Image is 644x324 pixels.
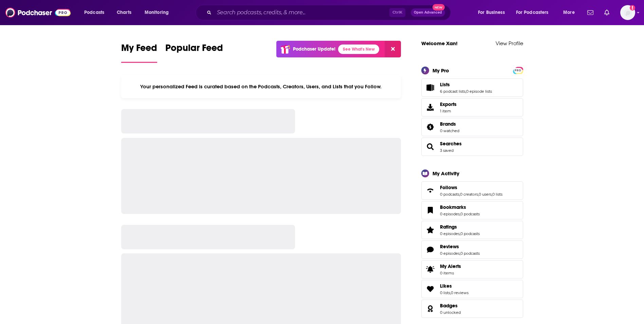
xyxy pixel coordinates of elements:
[460,192,478,197] a: 0 creators
[585,7,596,18] a: Show notifications dropdown
[459,192,460,197] span: ,
[79,7,113,18] button: open menu
[424,265,437,274] span: My Alerts
[140,7,178,18] button: open menu
[478,8,505,17] span: For Business
[440,224,457,230] span: Ratings
[440,271,461,275] span: 0 items
[424,304,437,313] a: Badges
[466,89,492,94] a: 0 episode lists
[440,310,461,315] a: 0 unlocked
[620,5,635,20] span: Logged in as xan.giglio
[492,192,502,197] a: 0 lists
[479,192,492,197] a: 0 users
[563,8,575,17] span: More
[460,231,480,236] a: 0 podcasts
[440,290,450,295] a: 0 lists
[514,67,522,72] a: PRO
[433,170,459,177] div: My Activity
[424,83,437,92] a: Lists
[165,42,223,63] a: Popular Feed
[516,8,549,17] span: For Podcasters
[440,192,459,197] a: 0 podcasts
[440,204,480,210] a: Bookmarks
[421,78,523,97] span: Lists
[440,283,468,289] a: Likes
[440,224,480,230] a: Ratings
[424,225,437,235] a: Ratings
[421,240,523,259] span: Reviews
[440,184,457,191] span: Follows
[414,11,442,14] span: Open Advanced
[145,8,169,17] span: Monitoring
[421,40,458,47] a: Welcome Xan!
[440,128,459,133] a: 0 watched
[117,8,131,17] span: Charts
[440,283,452,289] span: Likes
[440,89,465,94] a: 6 podcast lists
[440,121,459,127] a: Brands
[440,303,461,309] a: Badges
[440,184,502,191] a: Follows
[620,5,635,20] button: Show profile menu
[465,89,466,94] span: ,
[389,8,405,17] span: Ctrl K
[473,7,513,18] button: open menu
[121,75,401,98] div: Your personalized Feed is curated based on the Podcasts, Creators, Users, and Lists that you Follow.
[84,8,104,17] span: Podcasts
[440,109,457,113] span: 1 item
[558,7,583,18] button: open menu
[424,103,437,112] span: Exports
[440,251,460,256] a: 0 episodes
[421,280,523,298] span: Likes
[440,121,456,127] span: Brands
[602,7,612,18] a: Show notifications dropdown
[421,118,523,136] span: Brands
[424,122,437,132] a: Brands
[440,82,450,88] span: Lists
[121,42,157,63] a: My Feed
[440,244,459,250] span: Reviews
[202,5,457,20] div: Search podcasts, credits, & more...
[450,290,451,295] span: ,
[338,44,379,54] a: See What's New
[620,5,635,20] img: User Profile
[112,7,135,18] a: Charts
[460,251,480,256] a: 0 podcasts
[421,260,523,278] a: My Alerts
[460,251,460,256] span: ,
[440,141,462,147] a: Searches
[411,8,445,17] button: Open AdvancedNew
[630,5,635,11] svg: Add a profile image
[421,201,523,219] span: Bookmarks
[121,42,157,58] span: My Feed
[421,138,523,156] span: Searches
[460,212,460,216] span: ,
[424,284,437,294] a: Likes
[424,186,437,195] a: Follows
[440,101,457,107] span: Exports
[421,181,523,200] span: Follows
[293,46,335,52] p: Podchaser Update!
[451,290,468,295] a: 0 reviews
[440,148,454,153] a: 3 saved
[496,40,523,47] a: View Profile
[492,192,492,197] span: ,
[165,42,223,58] span: Popular Feed
[433,4,445,11] span: New
[514,68,522,73] span: PRO
[440,231,460,236] a: 0 episodes
[214,7,389,18] input: Search podcasts, credits, & more...
[440,212,460,216] a: 0 episodes
[478,192,479,197] span: ,
[440,303,458,309] span: Badges
[440,82,492,88] a: Lists
[5,6,71,19] img: Podchaser - Follow, Share and Rate Podcasts
[440,263,461,269] span: My Alerts
[421,221,523,239] span: Ratings
[440,204,466,210] span: Bookmarks
[421,300,523,318] span: Badges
